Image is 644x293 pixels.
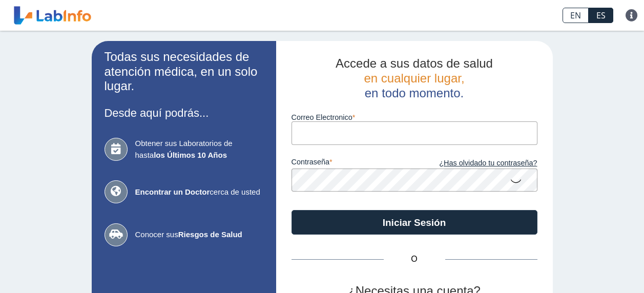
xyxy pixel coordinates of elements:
[135,186,263,198] span: cerca de usted
[292,158,414,169] label: contraseña
[364,71,464,85] span: en cualquier lugar,
[553,253,633,282] iframe: Help widget launcher
[384,253,445,265] span: O
[154,151,227,159] b: los Últimos 10 Años
[563,8,589,23] a: EN
[589,8,613,23] a: ES
[105,107,263,119] h3: Desde aquí podrás...
[336,56,493,70] span: Accede a sus datos de salud
[135,138,263,161] span: Obtener sus Laboratorios de hasta
[365,86,464,100] span: en todo momento.
[292,113,537,121] label: Correo Electronico
[292,210,537,235] button: Iniciar Sesión
[414,158,537,169] a: ¿Has olvidado tu contraseña?
[135,229,263,241] span: Conocer sus
[178,230,242,239] b: Riesgos de Salud
[105,50,263,94] h2: Todas sus necesidades de atención médica, en un solo lugar.
[135,187,210,196] b: Encontrar un Doctor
